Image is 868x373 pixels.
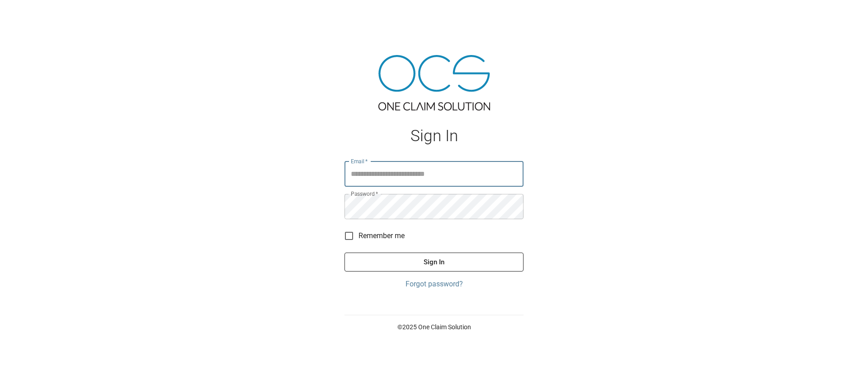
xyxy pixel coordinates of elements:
[344,127,524,145] h1: Sign In
[351,157,368,165] label: Email
[344,279,524,290] a: Forgot password?
[344,322,524,332] p: © 2025 One Claim Solution
[344,253,524,272] button: Sign In
[351,190,378,198] label: Password
[11,5,47,23] img: ocs-logo-white-transparent.png
[359,230,405,241] span: Remember me
[378,55,490,111] img: ocs-logo-tra.png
